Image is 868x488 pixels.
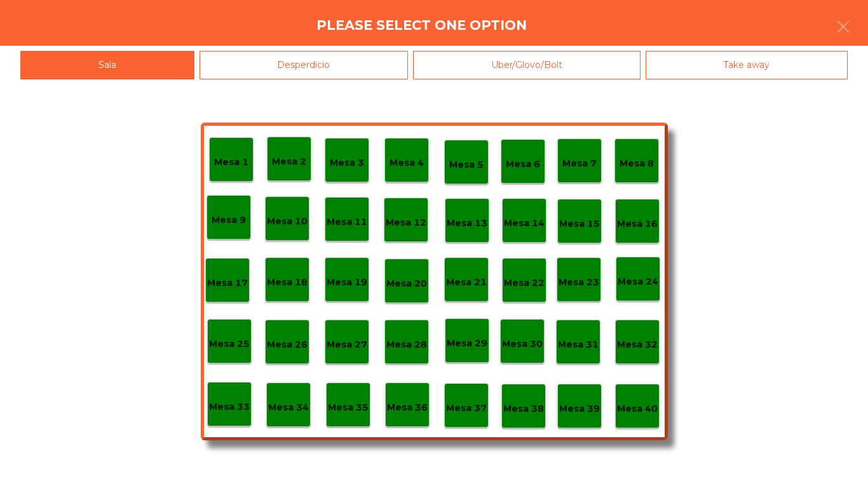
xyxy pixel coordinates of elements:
[620,156,654,171] p: Mesa 8
[207,276,248,290] p: Mesa 17
[268,400,309,415] p: Mesa 34
[386,215,426,230] p: Mesa 12
[390,156,424,170] p: Mesa 4
[617,337,658,352] p: Mesa 32
[386,337,427,352] p: Mesa 28
[446,401,487,416] p: Mesa 37
[503,402,544,416] p: Mesa 38
[558,337,599,352] p: Mesa 31
[267,275,308,290] p: Mesa 18
[617,402,658,416] p: Mesa 40
[413,51,641,79] div: Uber/Glovo/Bolt
[20,51,194,79] div: Sala
[200,51,409,79] div: Desperdicio
[449,158,484,172] p: Mesa 5
[446,275,487,290] p: Mesa 21
[214,155,248,170] p: Mesa 1
[327,275,367,290] p: Mesa 19
[559,217,600,231] p: Mesa 15
[617,217,658,231] p: Mesa 16
[502,337,543,351] p: Mesa 30
[328,400,369,415] p: Mesa 35
[316,16,527,35] h4: Please select one option
[447,216,487,231] p: Mesa 13
[387,400,428,415] p: Mesa 36
[559,402,600,416] p: Mesa 39
[618,274,658,289] p: Mesa 24
[562,156,597,171] p: Mesa 7
[386,276,427,291] p: Mesa 20
[212,213,246,227] p: Mesa 9
[330,156,364,170] p: Mesa 3
[504,216,545,231] p: Mesa 14
[506,157,540,172] p: Mesa 6
[504,276,545,290] p: Mesa 22
[209,337,250,351] p: Mesa 25
[209,400,250,414] p: Mesa 33
[272,154,306,169] p: Mesa 2
[267,337,308,352] p: Mesa 26
[559,275,599,290] p: Mesa 23
[447,336,487,351] p: Mesa 29
[327,215,367,229] p: Mesa 11
[267,214,308,229] p: Mesa 10
[327,337,367,352] p: Mesa 27
[646,51,848,79] div: Take away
